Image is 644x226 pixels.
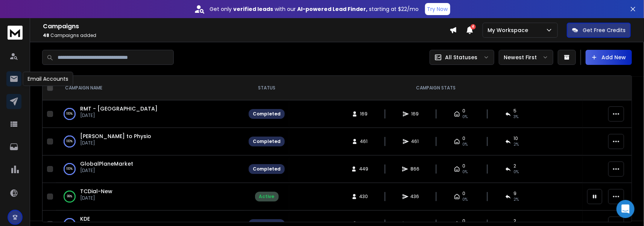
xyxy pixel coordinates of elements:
[513,218,516,224] span: 2
[360,111,368,117] span: 169
[56,100,244,128] td: 100%RMT - [GEOGRAPHIC_DATA][DATE]
[23,72,73,86] div: Email Accounts
[513,135,518,141] span: 10
[359,166,368,172] span: 449
[445,54,477,61] p: All Statuses
[488,26,531,34] p: My Workspace
[567,23,631,38] button: Get Free Credits
[586,50,632,65] button: Add New
[462,169,468,175] span: 0%
[462,114,468,120] span: 0%
[499,50,553,65] button: Newest First
[617,200,635,218] div: Open Intercom Messenger
[513,191,516,197] span: 9
[462,108,465,114] span: 0
[80,140,151,146] p: [DATE]
[253,138,281,145] div: Completed
[67,193,72,200] p: 99 %
[411,138,419,145] span: 461
[513,163,516,169] span: 2
[411,111,419,117] span: 169
[43,22,450,31] h1: Campaigns
[43,32,450,38] p: Campaigns added
[462,218,465,224] span: 0
[513,169,519,175] span: 0 %
[513,108,516,114] span: 5
[80,105,158,112] a: RMT - [GEOGRAPHIC_DATA]
[67,138,73,145] p: 100 %
[462,191,465,197] span: 0
[411,194,419,200] span: 436
[234,5,273,13] strong: verified leads
[80,112,158,118] p: [DATE]
[298,5,368,13] strong: AI-powered Lead Finder,
[513,114,518,120] span: 3 %
[80,168,133,174] p: [DATE]
[67,110,73,118] p: 100 %
[80,132,151,140] a: [PERSON_NAME] to Physio
[513,197,519,203] span: 2 %
[462,197,468,203] span: 0%
[210,5,419,13] p: Get only with our starting at $22/mo
[56,155,244,183] td: 100%GlobalPlaneMarket[DATE]
[462,163,465,169] span: 0
[253,111,281,117] div: Completed
[513,141,519,148] span: 2 %
[583,26,626,34] p: Get Free Credits
[56,76,244,100] th: CAMPAIGN NAME
[56,128,244,155] td: 100%[PERSON_NAME] to Physio[DATE]
[80,188,112,195] a: TCDial-New
[427,5,448,13] p: Try Now
[289,76,583,100] th: CAMPAIGN STATS
[80,195,112,201] p: [DATE]
[259,194,275,200] div: Active
[462,135,465,141] span: 0
[43,32,49,38] span: 48
[80,160,133,168] a: GlobalPlaneMarket
[360,194,368,200] span: 430
[244,76,289,100] th: STATUS
[471,24,476,29] span: 4
[8,26,23,40] img: logo
[410,166,419,172] span: 866
[462,141,468,148] span: 0%
[253,166,281,172] div: Completed
[425,3,450,15] button: Try Now
[80,215,90,223] a: KDE
[56,183,244,211] td: 99%TCDial-New[DATE]
[360,138,368,145] span: 461
[67,165,73,173] p: 100 %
